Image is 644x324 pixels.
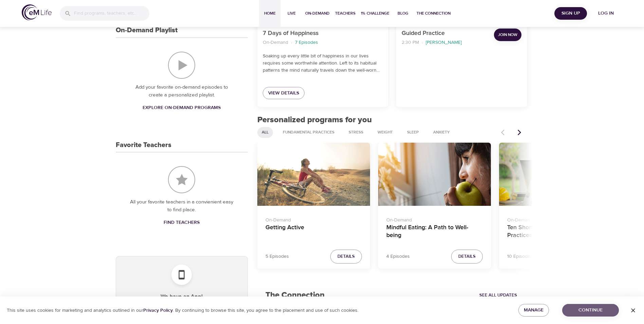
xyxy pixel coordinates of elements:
h5: We have an App! [122,293,242,300]
div: Sleep [403,127,423,138]
button: Sign Up [554,7,587,20]
span: See All Updates [479,291,517,299]
a: See All Updates [478,290,519,301]
p: Soaking up every little bit of happiness in our lives requires some worthwhile attention. Left to... [263,53,383,74]
span: View Details [268,89,299,97]
span: Home [262,10,278,17]
button: Join Now [494,29,521,41]
button: Details [330,250,362,264]
h3: On-Demand Playlist [116,26,178,34]
nav: breadcrumb [402,38,489,47]
img: On-Demand Playlist [168,52,195,79]
span: The Connection [417,10,450,17]
span: Weight [373,129,397,135]
span: Teachers [335,10,355,17]
h2: Personalized programs for you [257,115,527,125]
button: Continue [562,304,619,317]
p: 2:30 PM [402,39,419,46]
span: Details [337,253,355,260]
h3: Favorite Teachers [116,141,171,149]
li: · [291,38,292,47]
p: All your favorite teachers in a convienient easy to find place. [129,198,234,214]
p: On-Demand [263,39,288,46]
a: View Details [263,87,305,100]
span: Anxiety [429,129,454,135]
p: On-Demand [386,214,483,224]
span: Join Now [498,31,517,38]
div: Anxiety [429,127,454,138]
button: Getting Active [257,143,370,206]
p: On-Demand [265,214,362,224]
span: Continue [568,306,613,314]
p: Guided Practice [402,29,489,38]
input: Find programs, teachers, etc... [74,6,149,21]
span: Sign Up [557,9,584,18]
p: On-Demand [507,214,604,224]
img: logo [22,4,52,20]
div: Stress [344,127,368,138]
span: Stress [345,129,367,135]
button: Log in [590,7,622,20]
a: Explore On-Demand Programs [140,102,223,114]
span: Log in [592,9,620,18]
span: Find Teachers [164,218,200,227]
span: Fundamental Practices [279,129,338,135]
p: 4 Episodes [386,253,410,260]
div: All [257,127,273,138]
p: 5 Episodes [265,253,289,260]
h4: Ten Short Everyday Mindfulness Practices [507,224,604,240]
span: On-Demand [305,10,330,17]
span: Sleep [403,129,423,135]
h4: Getting Active [265,224,362,240]
h2: The Connection [257,282,333,308]
button: Manage [518,304,549,317]
span: Blog [395,10,411,17]
span: All [258,129,273,135]
button: Mindful Eating: A Path to Well-being [378,143,491,206]
div: Fundamental Practices [278,127,339,138]
nav: breadcrumb [263,38,383,47]
span: Manage [524,306,544,314]
span: 1% Challenge [361,10,389,17]
p: 7 Episodes [295,39,318,46]
span: Details [458,253,476,260]
span: Explore On-Demand Programs [143,104,221,112]
img: Favorite Teachers [168,166,195,193]
p: [PERSON_NAME] [426,39,462,46]
p: 10 Episodes [507,253,533,260]
a: Find Teachers [161,216,202,229]
li: · [422,38,423,47]
button: Next items [512,125,527,140]
p: Add your favorite on-demand episodes to create a personalized playlist. [129,84,234,99]
p: 7 Days of Happiness [263,29,383,38]
button: Ten Short Everyday Mindfulness Practices [499,143,612,206]
h4: Mindful Eating: A Path to Well-being [386,224,483,240]
span: Live [283,10,300,17]
button: Details [451,250,483,264]
div: Weight [373,127,397,138]
a: Privacy Policy [143,307,173,313]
